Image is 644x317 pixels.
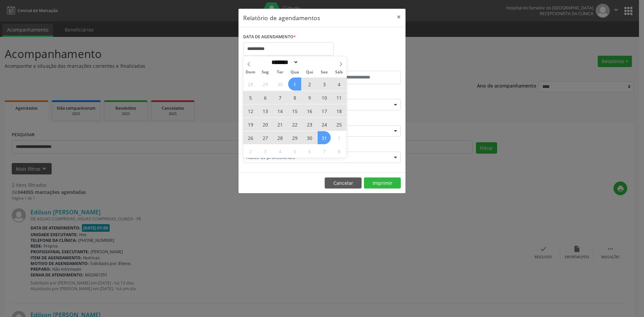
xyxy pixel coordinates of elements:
[288,104,301,117] span: Outubro 15, 2025
[318,91,331,104] span: Outubro 10, 2025
[288,77,301,91] span: Outubro 1, 2025
[273,131,286,144] span: Outubro 28, 2025
[302,70,317,74] span: Qui
[244,118,257,131] span: Outubro 19, 2025
[288,91,301,104] span: Outubro 8, 2025
[273,77,286,91] span: Setembro 30, 2025
[332,70,346,74] span: Sáb
[332,118,345,131] span: Outubro 25, 2025
[318,104,331,117] span: Outubro 17, 2025
[317,70,332,74] span: Sex
[273,70,287,74] span: Ter
[318,77,331,91] span: Outubro 3, 2025
[332,131,345,144] span: Novembro 1, 2025
[244,91,257,104] span: Outubro 5, 2025
[288,131,301,144] span: Outubro 29, 2025
[243,32,296,42] label: DATA DE AGENDAMENTO
[324,60,401,71] label: ATÉ
[269,59,299,66] select: Month
[318,118,331,131] span: Outubro 24, 2025
[332,77,345,91] span: Outubro 4, 2025
[332,91,345,104] span: Outubro 11, 2025
[303,145,316,158] span: Novembro 6, 2025
[303,118,316,131] span: Outubro 23, 2025
[244,145,257,158] span: Novembro 2, 2025
[325,177,362,189] button: Cancelar
[258,70,273,74] span: Seg
[273,104,286,117] span: Outubro 14, 2025
[259,91,272,104] span: Outubro 6, 2025
[287,70,302,74] span: Qua
[299,59,321,66] input: Year
[332,145,345,158] span: Novembro 8, 2025
[273,118,286,131] span: Outubro 21, 2025
[303,131,316,144] span: Outubro 30, 2025
[259,131,272,144] span: Outubro 27, 2025
[244,77,257,91] span: Setembro 28, 2025
[243,13,320,22] h5: Relatório de agendamentos
[364,177,401,189] button: Imprimir
[259,118,272,131] span: Outubro 20, 2025
[303,77,316,91] span: Outubro 2, 2025
[273,145,286,158] span: Novembro 4, 2025
[244,131,257,144] span: Outubro 26, 2025
[244,104,257,117] span: Outubro 12, 2025
[303,104,316,117] span: Outubro 16, 2025
[288,118,301,131] span: Outubro 22, 2025
[259,145,272,158] span: Novembro 3, 2025
[332,104,345,117] span: Outubro 18, 2025
[392,9,406,25] button: Close
[273,91,286,104] span: Outubro 7, 2025
[318,131,331,144] span: Outubro 31, 2025
[259,77,272,91] span: Setembro 29, 2025
[288,145,301,158] span: Novembro 5, 2025
[318,145,331,158] span: Novembro 7, 2025
[243,70,258,74] span: Dom
[259,104,272,117] span: Outubro 13, 2025
[303,91,316,104] span: Outubro 9, 2025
